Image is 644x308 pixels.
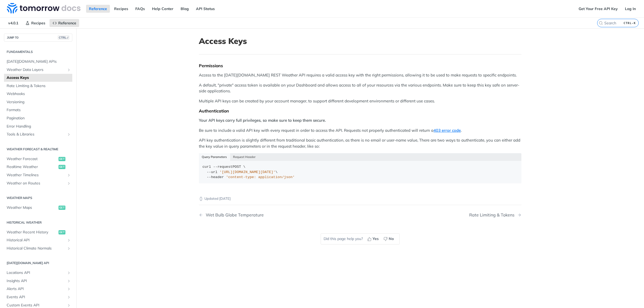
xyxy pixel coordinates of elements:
[7,91,71,97] span: Webhooks
[86,5,110,13] a: Reference
[199,72,521,78] p: Access to the [DATE][DOMAIN_NAME] REST Weather API requires a valid access key with the right per...
[7,270,65,275] span: Locations API
[67,287,71,291] button: Show subpages for Alerts API
[59,206,65,210] span: get
[199,128,521,134] p: Be sure to include a valid API key with every request in order to access the API. Requests not pr...
[4,98,72,106] a: Versioning
[67,271,71,275] button: Show subpages for Locations API
[132,5,148,13] a: FAQs
[7,230,57,235] span: Weather Recent History
[4,155,72,163] a: Weather Forecastget
[7,303,65,308] span: Custom Events API
[23,19,48,27] a: Recipes
[7,173,65,178] span: Weather Timelines
[321,233,400,244] div: Did this page help you?
[59,230,65,234] span: get
[7,107,71,113] span: Formats
[4,285,72,293] a: Alerts APIShow subpages for Alerts API
[7,156,57,162] span: Weather Forecast
[7,75,71,80] span: Access Keys
[4,196,72,200] h2: Weather Maps
[7,246,65,251] span: Historical Climate Normals
[220,170,275,174] span: '[URL][DOMAIN_NAME][DATE]'
[111,5,131,13] a: Recipes
[7,278,65,284] span: Insights API
[382,235,397,243] button: No
[7,83,71,89] span: Rate Limiting & Tokens
[67,279,71,283] button: Show subpages for Insights API
[7,67,65,73] span: Weather Data Layers
[203,165,211,169] span: curl
[4,179,72,187] a: Weather on RoutesShow subpages for Weather on Routes
[207,175,224,179] span: --header
[599,21,603,25] svg: Search
[199,36,521,46] h1: Access Keys
[59,165,65,169] span: get
[622,5,639,13] a: Log In
[199,63,521,68] div: Permissions
[5,19,21,27] span: v4.0.1
[178,5,192,13] a: Blog
[4,123,72,130] a: Error Handling
[199,212,337,218] a: Previous Page: Wet Bulb Globe Temperature
[4,49,72,54] h2: Fundamentals
[149,5,176,13] a: Help Center
[199,196,521,201] p: Updated [DATE]
[199,82,521,94] p: A default, "private" access token is available on your Dashboard and allows access to all of your...
[7,116,71,121] span: Pagination
[469,212,521,218] a: Next Page: Rate Limiting & Tokens
[4,58,72,66] a: [DATE][DOMAIN_NAME] APIs
[213,165,232,169] span: --request
[4,228,72,236] a: Weather Recent Historyget
[199,118,326,123] strong: Your API keys carry full privileges, so make sure to keep them secure.
[7,99,71,105] span: Versioning
[4,147,72,152] h2: Weather Forecast & realtime
[4,130,72,138] a: Tools & LibrariesShow subpages for Tools & Libraries
[59,157,65,161] span: get
[4,293,72,301] a: Events APIShow subpages for Events API
[4,236,72,244] a: Historical APIShow subpages for Historical API
[4,163,72,171] a: Realtime Weatherget
[203,212,264,218] div: Wet Bulb Globe Temperature
[58,21,76,25] span: Reference
[469,212,517,218] div: Rate Limiting & Tokens
[7,181,65,186] span: Weather on Routes
[4,66,72,74] a: Weather Data LayersShow subpages for Weather Data Layers
[4,106,72,114] a: Formats
[4,244,72,252] a: Historical Climate NormalsShow subpages for Historical Climate Normals
[67,68,71,72] button: Show subpages for Weather Data Layers
[67,181,71,185] button: Show subpages for Weather on Routes
[207,170,218,174] span: --url
[4,204,72,212] a: Weather Mapsget
[7,164,57,170] span: Realtime Weather
[4,277,72,285] a: Insights APIShow subpages for Insights API
[7,205,57,210] span: Weather Maps
[7,124,71,129] span: Error Handling
[576,5,621,13] a: Get Your Free API Key
[7,132,65,137] span: Tools & Libraries
[622,20,637,26] kbd: CTRL-K
[365,235,382,243] button: Yes
[7,59,71,64] span: [DATE][DOMAIN_NAME] APIs
[67,173,71,177] button: Show subpages for Weather Timelines
[4,90,72,98] a: Webhooks
[67,132,71,137] button: Show subpages for Tools & Libraries
[7,238,65,243] span: Historical API
[4,220,72,225] h2: Historical Weather
[58,35,69,40] span: CTRL-/
[4,34,72,42] button: JUMP TOCTRL-/
[4,261,72,265] h2: [DATE][DOMAIN_NAME] API
[7,286,65,292] span: Alerts API
[203,164,518,180] div: POST \ \
[4,74,72,82] a: Access Keys
[67,246,71,251] button: Show subpages for Historical Climate Normals
[4,171,72,179] a: Weather TimelinesShow subpages for Weather Timelines
[7,3,80,13] img: Tomorrow.io Weather API Docs
[67,238,71,242] button: Show subpages for Historical API
[433,128,461,133] a: 403 error code
[4,114,72,122] a: Pagination
[31,21,45,25] span: Recipes
[199,207,521,223] nav: Pagination Controls
[199,108,521,114] div: Authentication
